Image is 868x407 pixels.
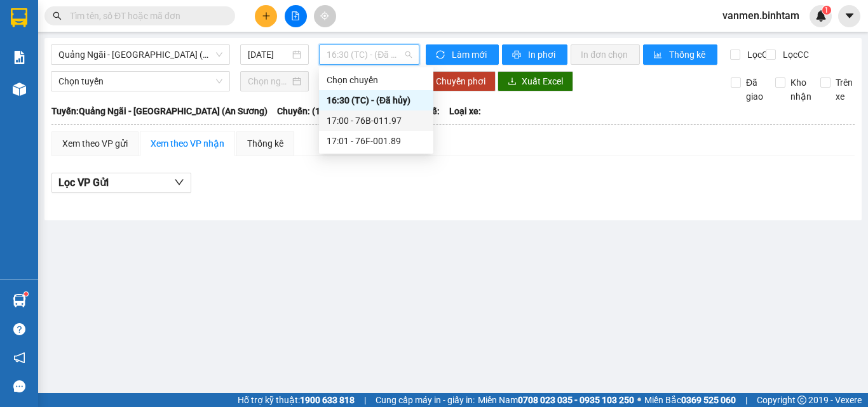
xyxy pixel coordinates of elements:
[364,393,366,407] span: |
[314,5,336,27] button: aim
[51,173,191,193] button: Lọc VP Gửi
[436,50,447,60] span: sync
[13,352,25,364] span: notification
[151,137,224,150] div: Xem theo VP nhận
[478,393,634,407] span: Miền Nam
[58,72,222,91] span: Chọn tuyến
[742,48,775,62] span: Lọc CR
[285,5,307,27] button: file-add
[24,292,28,296] sup: 1
[11,8,27,27] img: logo-vxr
[741,76,768,103] span: Đã giao
[174,177,184,187] span: down
[327,45,412,64] span: 16:30 (TC) - (Đã hủy)
[512,50,523,60] span: printer
[327,114,426,128] div: 17:00 - 76B-011.97
[62,137,128,150] div: Xem theo VP gửi
[815,10,827,22] img: icon-new-feature
[712,8,810,23] span: vanmen.binhtam
[452,48,489,62] span: Làm mới
[291,11,300,20] span: file-add
[13,294,26,307] img: warehouse-icon
[681,395,736,405] strong: 0369 525 060
[824,6,829,15] span: 1
[70,9,220,23] input: Tìm tên, số ĐT hoặc mã đơn
[797,396,806,404] span: copyright
[51,106,268,116] b: Tuyến: Quảng Ngãi - [GEOGRAPHIC_DATA] (An Sương)
[327,134,426,148] div: 17:01 - 76F-001.89
[838,5,860,27] button: caret-down
[238,393,355,407] span: Hỗ trợ kỹ thuật:
[58,175,109,190] span: Lọc VP Gửi
[13,380,25,392] span: message
[644,393,736,407] span: Miền Bắc
[13,83,26,96] img: warehouse-icon
[277,104,370,118] span: Chuyến: (16:30 [DATE])
[13,323,25,335] span: question-circle
[248,74,290,88] input: Chọn ngày
[528,48,557,62] span: In phơi
[58,45,222,64] span: Quảng Ngãi - Sài Gòn (An Sương)
[669,48,707,62] span: Thống kê
[449,104,481,118] span: Loại xe:
[426,44,499,65] button: syncLàm mới
[327,73,426,87] div: Chọn chuyến
[822,6,831,15] sup: 1
[498,71,573,91] button: downloadXuất Excel
[653,50,664,60] span: bar-chart
[13,51,26,64] img: solution-icon
[320,11,329,20] span: aim
[247,137,283,150] div: Thống kê
[518,395,634,405] strong: 0708 023 035 - 0935 103 250
[571,44,640,65] button: In đơn chọn
[255,5,277,27] button: plus
[643,44,717,65] button: bar-chartThống kê
[637,397,641,403] span: ⚪️
[319,70,433,90] div: Chọn chuyến
[300,395,355,405] strong: 1900 633 818
[831,76,858,103] span: Trên xe
[53,11,62,20] span: search
[745,393,747,407] span: |
[426,71,496,91] button: Chuyển phơi
[785,76,817,103] span: Kho nhận
[248,48,290,62] input: 13/08/2025
[502,44,567,65] button: printerIn phơi
[327,93,426,107] div: 16:30 (TC) - (Đã hủy)
[376,393,475,407] span: Cung cấp máy in - giấy in:
[262,11,271,20] span: plus
[844,10,855,22] span: caret-down
[778,48,811,62] span: Lọc CC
